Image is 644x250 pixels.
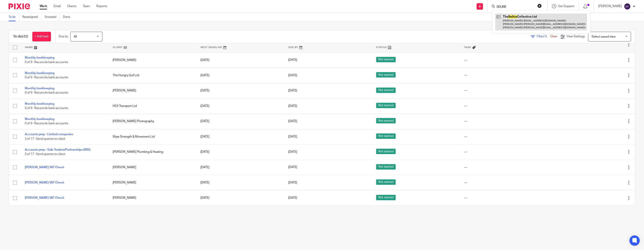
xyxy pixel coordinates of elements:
[25,122,68,125] span: 0 of 9 · Reconcile bank accounts
[196,160,284,175] td: [DATE]
[108,144,196,160] td: [PERSON_NAME] Plumbing & Heating
[376,118,396,123] span: Not started
[464,88,543,93] div: ---
[464,119,543,123] div: ---
[376,57,396,62] span: Not started
[196,175,284,190] td: [DATE]
[196,190,284,206] td: [DATE]
[464,165,543,170] div: ---
[74,35,77,38] span: All
[108,160,196,175] td: [PERSON_NAME]
[464,46,471,48] span: Tags
[25,148,91,151] a: Accounts prep - Sole Traders/Partnerships (IRIS)
[598,4,622,8] p: [PERSON_NAME]
[13,34,28,39] h1: To do
[9,13,19,21] a: To do
[25,72,54,75] a: Monthly bookkeeping
[9,3,30,9] img: Pixie
[25,87,54,90] a: Monthly bookkeeping
[196,129,284,144] td: [DATE]
[96,4,107,8] a: Reports
[25,91,68,94] span: 0 of 9 · Reconcile bank accounts
[108,83,196,98] td: [PERSON_NAME]
[464,150,543,154] div: ---
[22,13,41,21] a: Reassigned
[376,149,396,154] span: Not started
[59,34,68,39] p: Due by
[464,58,543,62] div: ---
[196,98,284,114] td: [DATE]
[25,61,68,64] span: 0 of 9 · Reconcile bank accounts
[558,5,574,8] span: Get Support
[196,144,284,160] td: [DATE]
[288,150,297,153] span: [DATE]
[376,133,396,139] span: Not started
[40,4,47,8] a: Work
[196,52,284,68] td: [DATE]
[376,195,396,200] span: Not started
[376,88,396,93] span: Not started
[288,197,297,200] span: [DATE]
[464,104,543,108] div: ---
[496,5,535,9] input: Search
[108,98,196,114] td: HS4 Transport Ltd
[108,129,196,144] td: Skye Strength & Movement Ltd
[196,68,284,83] td: [DATE]
[624,3,631,10] img: svg%3E
[25,137,65,140] span: 3 of 17 · Send queries to client
[32,32,51,41] a: + Add task
[288,181,297,184] span: [DATE]
[108,52,196,68] td: [PERSON_NAME]
[54,4,61,8] a: Email
[25,102,54,105] a: Monthly bookkeeping
[288,89,297,92] span: [DATE]
[25,166,64,169] a: [PERSON_NAME] VAT Check
[376,72,396,77] span: Not started
[537,4,542,8] button: Clear
[108,114,196,129] td: [PERSON_NAME] Photography
[288,74,297,77] span: [DATE]
[376,179,396,185] span: Not started
[288,59,297,62] span: [DATE]
[464,196,543,200] div: ---
[376,164,396,170] span: Not started
[544,35,547,38] span: (1)
[63,13,73,21] a: Done
[196,114,284,129] td: [DATE]
[25,133,73,136] a: Accounts prep - Limited companies
[288,120,297,123] span: [DATE]
[25,196,64,199] a: [PERSON_NAME] VAT Check
[108,68,196,83] td: The Hungry Gull Ltd
[45,13,60,21] a: Snoozed
[464,180,543,185] div: ---
[108,190,196,206] td: [PERSON_NAME]
[25,76,68,79] span: 0 of 9 · Reconcile bank accounts
[376,103,396,108] span: Not started
[25,181,64,184] a: [PERSON_NAME] VAT Check
[25,107,68,110] span: 0 of 9 · Reconcile bank accounts
[464,135,543,139] div: ---
[25,56,54,59] a: Monthly bookkeeping
[288,166,297,169] span: [DATE]
[592,35,616,38] span: Select saved view
[25,153,65,156] span: 3 of 17 · Send queries to client
[22,35,28,38] span: (42)
[196,83,284,98] td: [DATE]
[566,35,585,38] span: View Settings
[288,135,297,138] span: [DATE]
[108,175,196,190] td: [PERSON_NAME]
[464,73,543,77] div: ---
[83,4,90,8] a: Team
[288,105,297,108] span: [DATE]
[25,118,54,121] a: Monthly bookkeeping
[537,35,550,38] span: Filter
[550,35,557,38] a: Clear
[67,4,76,8] a: Clients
